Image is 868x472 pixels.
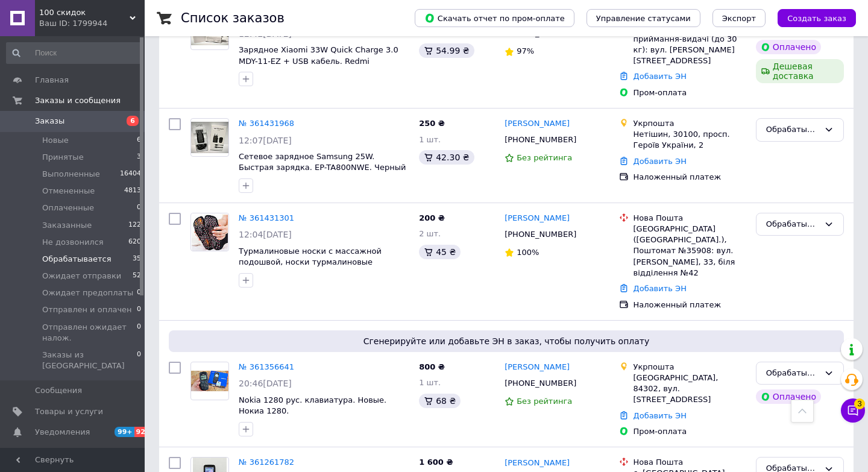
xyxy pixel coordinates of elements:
[634,129,746,151] div: Нетішин, 30100, просп. Героїв України, 2
[133,271,141,282] span: 52
[419,28,441,37] span: 1 шт.
[181,11,285,25] h1: Список заказов
[841,398,865,423] button: Чат с покупателем3
[634,72,687,81] a: Добавить ЭН
[191,122,228,154] img: Фото товару
[128,237,141,248] span: 620
[505,118,570,130] a: [PERSON_NAME]
[42,271,121,282] span: Ожидает отправки
[517,46,534,55] span: 97%
[35,75,69,86] span: Главная
[419,394,461,408] div: 68 ₴
[419,213,445,222] span: 200 ₴
[137,350,141,371] span: 0
[419,119,445,128] span: 250 ₴
[137,135,141,146] span: 6
[42,152,84,163] span: Принятые
[239,247,408,289] a: Турмалиновые носки с массажной подошвой, носки турмалиновые самонагревающиеся для ног пара - цвет...
[712,9,766,27] button: Экспорт
[39,18,145,29] div: Ваш ID: 1799944
[502,132,579,148] div: [PHONE_NUMBER]
[137,152,141,163] span: 3
[42,220,92,231] span: Заказанные
[424,13,565,24] span: Скачать отчет по пром-оплате
[124,186,141,197] span: 4813
[35,385,82,396] span: Сообщения
[419,362,445,371] span: 800 ₴
[634,284,687,293] a: Добавить ЭН
[419,135,441,144] span: 1 шт.
[787,14,846,23] span: Создать заказ
[778,9,856,27] button: Создать заказ
[419,245,461,259] div: 45 ₴
[42,186,95,197] span: Отмененные
[192,213,228,251] img: Фото товару
[419,150,474,165] div: 42.30 ₴
[191,371,228,391] img: Фото товару
[42,322,137,344] span: Отправлен ожидает налож.
[239,45,398,66] a: Зарядное Xiaomi 33W Quick Charge 3.0 MDY-11-EZ + USB кабель. Redmi
[766,13,856,22] a: Создать заказ
[634,362,746,373] div: Укрпошта
[766,124,819,136] div: Обрабатывается
[756,59,844,83] div: Дешевая доставка
[42,350,137,371] span: Заказы из [GEOGRAPHIC_DATA]
[35,95,121,106] span: Заказы и сообщения
[35,427,90,438] span: Уведомления
[127,116,139,126] span: 6
[854,398,865,409] span: 3
[634,426,746,437] div: Пром-оплата
[502,227,579,242] div: [PHONE_NUMBER]
[766,218,819,231] div: Обрабатывается
[419,458,453,467] span: 1 600 ₴
[239,119,294,128] a: № 361431968
[42,304,132,315] span: Отправлен и оплачен
[239,379,292,388] span: 20:46[DATE]
[42,169,100,180] span: Выполненные
[634,373,746,406] div: [GEOGRAPHIC_DATA], 84302, вул. [STREET_ADDRESS]
[634,157,687,166] a: Добавить ЭН
[134,427,148,437] span: 92
[239,362,294,371] a: № 361356641
[42,254,111,265] span: Обрабатывается
[39,7,130,18] span: 100 скидок
[35,116,64,127] span: Заказы
[419,229,441,238] span: 2 шт.
[137,203,141,213] span: 0
[756,389,821,404] div: Оплачено
[190,213,229,251] a: Фото товару
[517,248,539,257] span: 100%
[239,213,294,222] a: № 361431301
[634,22,746,66] div: с. Старі Кривотули, Пункт приймання-видачі (до 30 кг): вул. [PERSON_NAME][STREET_ADDRESS]
[128,220,141,231] span: 122
[517,153,572,162] span: Без рейтинга
[634,172,746,183] div: Наложенный платеж
[634,457,746,468] div: Нова Пошта
[6,42,142,64] input: Поиск
[35,406,103,417] span: Товары и услуги
[42,135,69,146] span: Новые
[756,40,821,54] div: Оплачено
[120,169,141,180] span: 16404
[42,288,133,298] span: Ожидает предоплаты
[419,43,474,58] div: 54.99 ₴
[42,203,94,213] span: Оплаченные
[239,152,406,183] a: Сетевое зарядное Samsung 25W. Быстрая зарядка. EP-TA800NWE. Черный Черный
[239,395,386,416] span: Nokia 1280 рус. клавиатура. Новые. Нокиа 1280.
[115,427,134,437] span: 99+
[137,322,141,344] span: 0
[239,29,292,39] span: 12:42[DATE]
[722,14,756,23] span: Экспорт
[35,447,112,469] span: Показатели работы компании
[133,254,141,265] span: 35
[587,9,700,27] button: Управление статусами
[505,213,570,224] a: [PERSON_NAME]
[634,118,746,129] div: Укрпошта
[239,230,292,239] span: 12:04[DATE]
[190,118,229,157] a: Фото товару
[42,237,104,248] span: Не дозвонился
[634,87,746,98] div: Пром-оплата
[137,304,141,315] span: 0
